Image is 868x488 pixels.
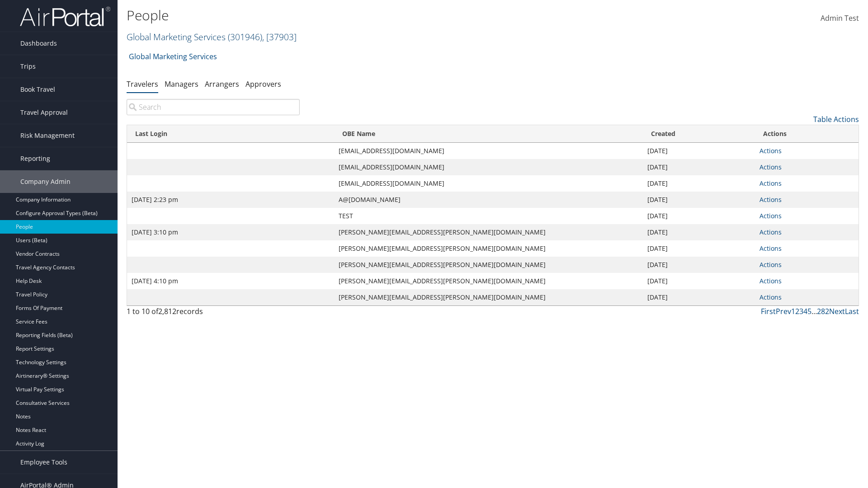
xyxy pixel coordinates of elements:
[334,240,643,257] td: [PERSON_NAME][EMAIL_ADDRESS][PERSON_NAME][DOMAIN_NAME]
[20,451,67,474] span: Employee Tools
[643,224,755,240] td: [DATE]
[165,79,198,89] a: Managers
[20,78,55,101] span: Book Travel
[761,306,776,316] a: First
[334,159,643,175] td: [EMAIL_ADDRESS][DOMAIN_NAME]
[334,143,643,159] td: [EMAIL_ADDRESS][DOMAIN_NAME]
[20,32,57,55] span: Dashboards
[759,260,782,269] a: Actions
[158,306,176,316] span: 2,812
[20,170,71,193] span: Company Admin
[776,306,791,316] a: Prev
[127,192,334,208] td: [DATE] 2:23 pm
[643,159,755,175] td: [DATE]
[643,257,755,273] td: [DATE]
[205,79,239,89] a: Arrangers
[334,257,643,273] td: [PERSON_NAME][EMAIL_ADDRESS][PERSON_NAME][DOMAIN_NAME]
[807,306,811,316] a: 5
[127,99,300,115] input: Search
[245,79,281,89] a: Approvers
[334,289,643,305] td: [PERSON_NAME][EMAIL_ADDRESS][PERSON_NAME][DOMAIN_NAME]
[791,306,795,316] a: 1
[759,228,782,236] a: Actions
[759,277,782,285] a: Actions
[829,306,845,316] a: Next
[821,13,859,23] span: Admin Test
[759,163,782,171] a: Actions
[20,55,36,78] span: Trips
[759,195,782,204] a: Actions
[127,273,334,289] td: [DATE] 4:10 pm
[817,306,829,316] a: 282
[127,125,334,143] th: Last Login: activate to sort column ascending
[20,101,68,124] span: Travel Approval
[795,306,799,316] a: 2
[334,273,643,289] td: [PERSON_NAME][EMAIL_ADDRESS][PERSON_NAME][DOMAIN_NAME]
[20,124,75,147] span: Risk Management
[228,31,262,43] span: ( 301946 )
[643,289,755,305] td: [DATE]
[127,224,334,240] td: [DATE] 3:10 pm
[643,240,755,257] td: [DATE]
[643,208,755,224] td: [DATE]
[755,125,859,143] th: Actions
[129,47,217,66] a: Global Marketing Services
[813,114,859,124] a: Table Actions
[845,306,859,316] a: Last
[811,306,817,316] span: …
[20,147,50,170] span: Reporting
[759,179,782,188] a: Actions
[334,125,643,143] th: OBE Name: activate to sort column ascending
[759,293,782,301] a: Actions
[759,146,782,155] a: Actions
[821,5,859,33] a: Admin Test
[799,306,803,316] a: 3
[334,175,643,192] td: [EMAIL_ADDRESS][DOMAIN_NAME]
[643,175,755,192] td: [DATE]
[262,31,297,43] span: , [ 37903 ]
[759,244,782,253] a: Actions
[334,192,643,208] td: A@[DOMAIN_NAME]
[643,143,755,159] td: [DATE]
[643,125,755,143] th: Created: activate to sort column ascending
[127,6,615,25] h1: People
[803,306,807,316] a: 4
[643,192,755,208] td: [DATE]
[127,306,300,321] div: 1 to 10 of records
[643,273,755,289] td: [DATE]
[334,208,643,224] td: TEST
[127,79,158,89] a: Travelers
[127,31,297,43] a: Global Marketing Services
[759,211,782,220] a: Actions
[334,224,643,240] td: [PERSON_NAME][EMAIL_ADDRESS][PERSON_NAME][DOMAIN_NAME]
[20,6,110,27] img: airportal-logo.png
